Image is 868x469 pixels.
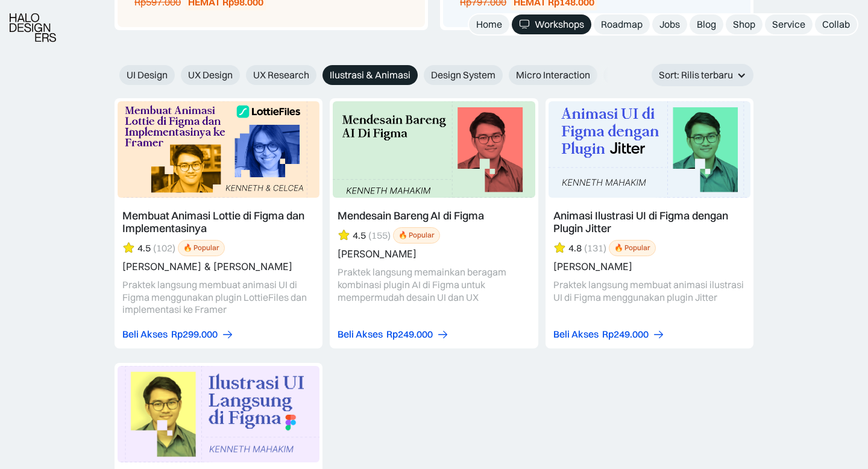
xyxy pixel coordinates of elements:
[476,18,502,31] div: Home
[765,14,813,34] a: Service
[127,69,168,81] span: UI Design
[512,14,591,34] a: Workshops
[690,14,723,34] a: Blog
[594,14,650,34] a: Roadmap
[733,18,755,31] div: Shop
[601,18,643,31] div: Roadmap
[338,328,449,341] a: Beli AksesRp249.000
[659,18,680,31] div: Jobs
[516,69,590,81] span: Micro Interaction
[815,14,857,34] a: Collab
[535,18,584,31] div: Workshops
[431,69,495,81] span: Design System
[553,328,665,341] a: Beli AksesRp249.000
[330,69,410,81] span: Ilustrasi & Animasi
[171,328,218,341] div: Rp299.000
[253,69,309,81] span: UX Research
[338,328,383,341] div: Beli Akses
[611,69,643,81] span: Writing
[659,69,733,81] div: Sort: Rilis terbaru
[122,328,168,341] div: Beli Akses
[115,65,615,85] form: Email Form
[822,18,850,31] div: Collab
[602,328,649,341] div: Rp249.000
[697,18,716,31] div: Blog
[553,328,599,341] div: Beli Akses
[772,18,805,31] div: Service
[652,14,687,34] a: Jobs
[469,14,509,34] a: Home
[652,64,753,86] div: Sort: Rilis terbaru
[386,328,433,341] div: Rp249.000
[188,69,233,81] span: UX Design
[122,328,234,341] a: Beli AksesRp299.000
[726,14,763,34] a: Shop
